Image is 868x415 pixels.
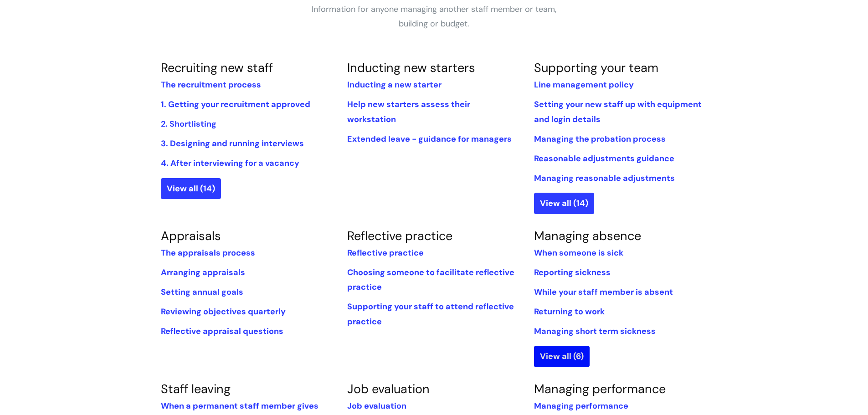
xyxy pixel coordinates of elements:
[534,287,673,297] a: While‌ ‌your‌ ‌staff‌ ‌member‌ ‌is‌ ‌absent‌
[534,193,594,214] a: View all (14)
[161,138,304,149] a: 3. Designing and running interviews
[347,228,452,244] a: Reflective practice
[161,99,310,110] a: 1. Getting your recruitment approved
[161,178,221,199] a: View all (14)
[298,2,571,31] p: Information for anyone managing another staff member or team, building or budget.
[534,346,590,367] a: View all (6)
[161,118,216,129] a: 2. Shortlisting
[534,400,628,411] a: Managing performance
[161,247,255,258] a: The appraisals process
[161,326,283,337] a: Reflective appraisal questions
[534,306,605,317] a: Returning to work
[534,79,634,90] a: Line management policy
[161,267,245,278] a: Arranging appraisals
[534,326,656,337] a: Managing short term sickness
[347,247,424,258] a: Reflective practice
[347,99,470,124] a: Help new starters assess their workstation
[161,228,221,244] a: Appraisals
[161,158,299,169] a: 4. After interviewing for a vacancy
[347,79,442,90] a: Inducting a new starter
[534,267,611,278] a: Reporting sickness
[347,133,512,144] a: Extended leave - guidance for managers
[534,153,674,164] a: Reasonable adjustments guidance
[347,381,430,397] a: Job evaluation
[347,60,475,76] a: Inducting new starters
[534,173,675,184] a: Managing reasonable adjustments
[534,381,666,397] a: Managing performance
[347,267,514,292] a: Choosing someone to facilitate reflective practice
[347,400,406,411] a: Job evaluation
[161,381,231,397] a: Staff leaving
[534,60,658,76] a: Supporting your team
[161,60,273,76] a: Recruiting new staff
[534,247,623,258] a: When someone is sick
[534,133,666,144] a: Managing the probation process
[534,228,641,244] a: Managing absence
[534,99,702,124] a: Setting your new staff up with equipment and login details
[347,301,514,327] a: Supporting your staff to attend reflective practice
[161,287,243,297] a: Setting annual goals
[161,306,286,317] a: Reviewing objectives quarterly
[161,79,261,90] a: The recruitment process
